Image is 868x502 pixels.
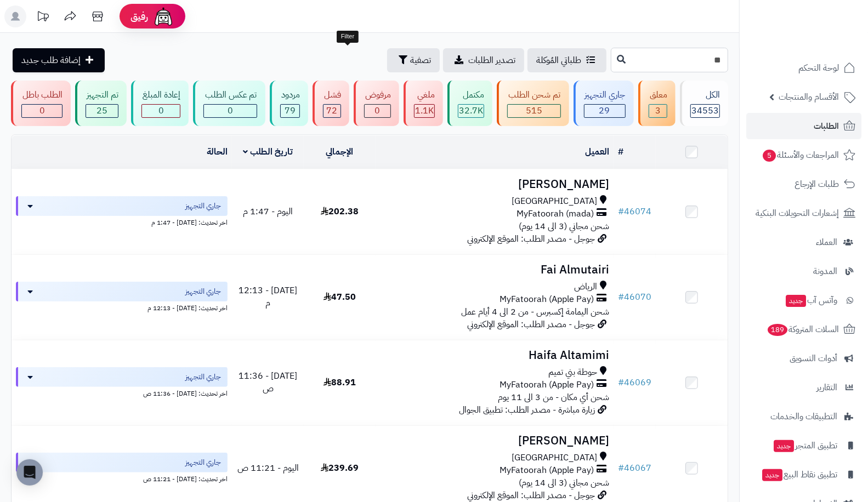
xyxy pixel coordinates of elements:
[536,54,581,67] span: طلباتي المُوكلة
[584,89,626,101] div: جاري التجهيز
[22,105,62,117] div: 0
[773,438,837,453] span: تطبيق المتجر
[324,290,356,304] span: 47.50
[326,104,337,117] span: 72
[13,48,105,72] a: إضافة طلب جديد
[410,54,431,67] span: تصفية
[636,81,678,126] a: معلق 3
[649,105,667,117] div: 3
[16,459,43,486] div: Open Intercom Messenger
[185,286,221,297] span: جاري التجهيز
[415,104,434,117] span: 1.1K
[459,403,595,417] span: زيارة مباشرة - مصدر الطلب: تطبيق الجوال
[375,104,380,117] span: 0
[762,469,782,481] span: جديد
[243,145,293,158] a: تاريخ الطلب
[762,149,776,162] span: 5
[443,48,524,72] a: تصدير الطلبات
[767,322,839,337] span: السلات المتروكة
[364,89,391,101] div: مرفوض
[690,89,720,101] div: الكل
[21,54,81,67] span: إضافة طلب جديد
[767,323,788,336] span: 189
[649,89,667,101] div: معلق
[618,290,624,304] span: #
[678,81,730,126] a: الكل34553
[380,264,610,276] h3: Fai Almutairi
[16,387,228,398] div: اخر تحديث: [DATE] - 11:36 ص
[618,461,624,475] span: #
[16,301,228,313] div: اخر تحديث: [DATE] - 12:13 م
[280,89,300,101] div: مردود
[401,81,445,126] a: ملغي 1.1K
[746,403,861,430] a: التطبيقات والخدمات
[73,81,129,126] a: تم التجهيز 25
[495,81,571,126] a: تم شحن الطلب 515
[774,440,794,452] span: جديد
[185,201,221,212] span: جاري التجهيز
[618,376,624,389] span: #
[574,281,597,293] span: الرياض
[365,105,390,117] div: 0
[770,409,837,424] span: التطبيقات والخدمات
[548,366,597,379] span: حوطة بني تميم
[527,48,606,72] a: طلباتي المُوكلة
[813,264,837,279] span: المدونة
[746,461,861,488] a: تطبيق نقاط البيعجديد
[86,89,118,101] div: تم التجهيز
[461,305,609,318] span: شحن اليمامة إكسبرس - من 2 الى 4 أيام عمل
[97,104,107,117] span: 25
[746,200,861,226] a: إشعارات التحويلات البنكية
[618,376,651,389] a: #46069
[387,48,440,72] button: تصفية
[795,176,839,192] span: طلبات الإرجاع
[816,235,837,250] span: العملاء
[746,316,861,343] a: السلات المتروكة189
[500,464,594,477] span: MyFatoorah (Apple Pay)
[324,376,356,389] span: 88.91
[185,457,221,468] span: جاري التجهيز
[310,81,351,126] a: فشل 72
[746,55,861,81] a: لوحة التحكم
[785,293,837,308] span: وآتس آب
[29,5,56,30] a: تحديثات المنصة
[323,89,341,101] div: فشل
[281,105,299,117] div: 79
[185,372,221,383] span: جاري التجهيز
[142,105,180,117] div: 0
[467,489,595,502] span: جوجل - مصدر الطلب: الموقع الإلكتروني
[790,351,837,366] span: أدوات التسويق
[585,105,625,117] div: 29
[816,380,837,395] span: التقارير
[761,467,837,482] span: تطبيق نقاط البيع
[517,208,594,220] span: MyFatoorah (mada)
[618,205,651,218] a: #46074
[243,205,293,218] span: اليوم - 1:47 م
[285,104,296,117] span: 79
[415,105,434,117] div: 1132
[380,349,610,362] h3: Haifa Altamimi
[585,145,609,158] a: العميل
[793,21,858,44] img: logo-2.png
[129,81,191,126] a: إعادة المبلغ 0
[746,258,861,284] a: المدونة
[655,104,661,117] span: 3
[746,171,861,197] a: طلبات الإرجاع
[203,89,257,101] div: تم عكس الطلب
[779,89,839,105] span: الأقسام والمنتجات
[380,178,610,191] h3: [PERSON_NAME]
[512,195,597,208] span: [GEOGRAPHIC_DATA]
[746,113,861,139] a: الطلبات
[458,89,484,101] div: مكتمل
[337,31,359,43] div: Filter
[526,104,542,117] span: 515
[39,104,45,117] span: 0
[746,345,861,372] a: أدوات التسويق
[191,81,267,126] a: تم عكس الطلب 0
[498,391,609,404] span: شحن أي مكان - من 3 الى 11 يوم
[324,105,341,117] div: 72
[746,229,861,255] a: العملاء
[158,104,164,117] span: 0
[746,142,861,168] a: المراجعات والأسئلة5
[814,118,839,134] span: الطلبات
